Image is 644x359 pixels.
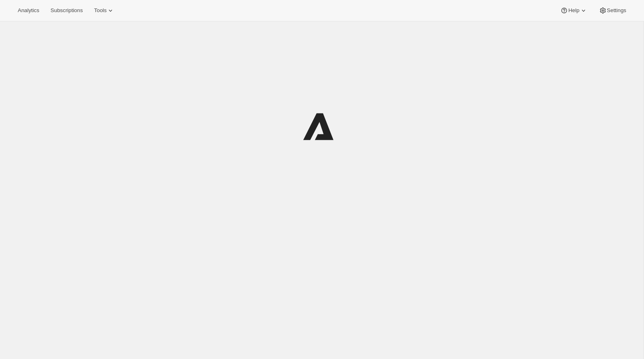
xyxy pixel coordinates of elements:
button: Analytics [13,5,44,16]
button: Tools [89,5,119,16]
span: Help [568,7,579,14]
span: Analytics [18,7,39,14]
span: Subscriptions [50,7,83,14]
span: Settings [607,7,626,14]
span: Tools [94,7,106,14]
button: Subscriptions [46,5,88,16]
button: Help [555,5,592,16]
button: Settings [594,5,631,16]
